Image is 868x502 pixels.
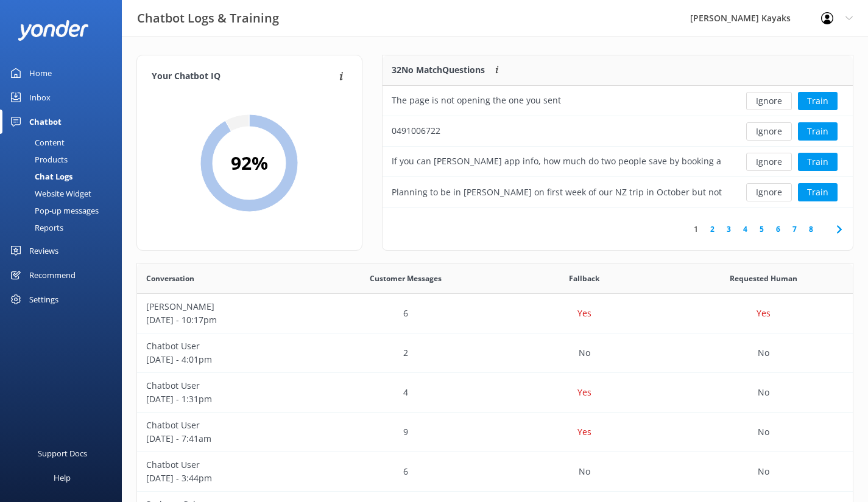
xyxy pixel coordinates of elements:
[383,147,853,177] div: row
[29,110,62,134] div: Chatbot
[758,425,769,439] p: No
[29,85,51,110] div: Inbox
[137,413,853,452] div: row
[7,134,122,151] a: Content
[770,223,786,235] a: 6
[29,61,52,85] div: Home
[7,168,72,185] div: Chat Logs
[758,386,769,399] p: No
[403,425,408,439] p: 9
[54,465,71,490] div: Help
[721,223,737,235] a: 3
[7,219,63,236] div: Reports
[392,124,440,138] div: 0491006722
[146,419,307,432] p: Chatbot User
[403,346,408,360] p: 2
[146,340,307,353] p: Chatbot User
[392,94,561,107] div: The page is not opening the one you sent
[403,465,408,478] p: 6
[803,223,819,235] a: 8
[577,386,591,399] p: Yes
[146,458,307,472] p: Chatbot User
[579,346,590,360] p: No
[146,273,194,284] span: Conversation
[7,151,122,168] a: Products
[798,183,838,201] button: Train
[737,223,753,235] a: 4
[7,185,122,202] a: Website Widget
[392,155,722,168] div: If you can [PERSON_NAME] app info, how much do two people save by booking ahead
[7,202,99,219] div: Pop-up messages
[137,452,853,492] div: row
[579,465,590,478] p: No
[370,273,442,284] span: Customer Messages
[798,122,838,141] button: Train
[146,313,307,327] p: [DATE] - 10:17pm
[7,134,65,151] div: Content
[137,294,853,333] div: row
[753,223,770,235] a: 5
[18,20,88,40] img: yonder-white-logo.png
[757,307,771,320] p: Yes
[7,185,91,202] div: Website Widget
[758,346,769,360] p: No
[392,186,722,199] div: Planning to be in [PERSON_NAME] on first week of our NZ trip in October but not sure which day ex...
[137,373,853,413] div: row
[758,465,769,478] p: No
[7,202,122,219] a: Pop-up messages
[146,379,307,392] p: Chatbot User
[146,392,307,406] p: [DATE] - 1:31pm
[786,223,803,235] a: 7
[383,86,853,116] div: row
[577,307,591,320] p: Yes
[146,472,307,485] p: [DATE] - 3:44pm
[383,116,853,147] div: row
[746,153,792,171] button: Ignore
[704,223,721,235] a: 2
[7,168,122,185] a: Chat Logs
[403,307,408,320] p: 6
[746,92,792,110] button: Ignore
[7,151,68,168] div: Products
[7,219,122,236] a: Reports
[38,441,87,465] div: Support Docs
[577,425,591,439] p: Yes
[688,223,704,235] a: 1
[730,273,797,284] span: Requested Human
[29,239,58,263] div: Reviews
[383,177,853,207] div: row
[146,432,307,445] p: [DATE] - 7:41am
[569,273,599,284] span: Fallback
[746,122,792,141] button: Ignore
[383,86,853,207] div: grid
[146,300,307,313] p: [PERSON_NAME]
[137,333,853,373] div: row
[798,92,838,110] button: Train
[29,287,58,312] div: Settings
[137,9,279,28] h3: Chatbot Logs & Training
[798,153,838,171] button: Train
[231,148,268,178] h2: 92 %
[392,63,485,77] p: 32 No Match Questions
[146,353,307,366] p: [DATE] - 4:01pm
[29,263,76,287] div: Recommend
[152,70,336,83] h4: Your Chatbot IQ
[746,183,792,201] button: Ignore
[403,386,408,399] p: 4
